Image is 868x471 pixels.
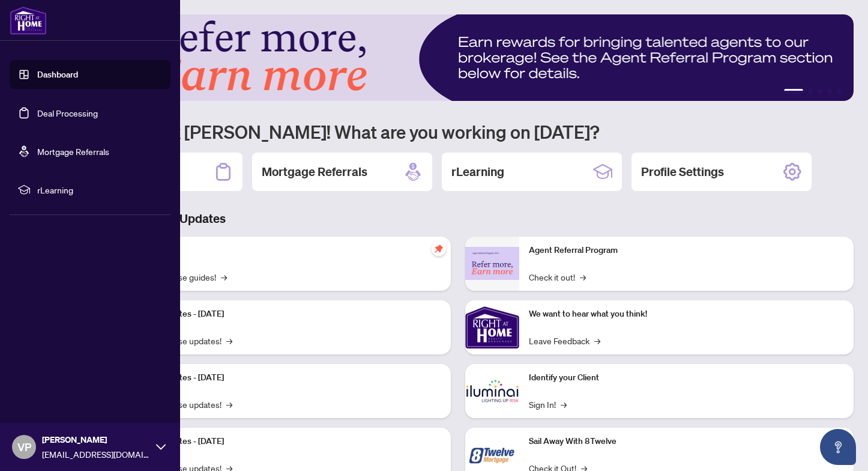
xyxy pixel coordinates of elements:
p: Platform Updates - [DATE] [126,371,441,384]
a: Deal Processing [37,108,98,118]
button: 1 [784,89,803,94]
a: Leave Feedback→ [529,334,600,347]
button: 3 [818,89,822,94]
span: → [226,334,232,347]
span: → [226,398,232,411]
p: Sail Away With 8Twelve [529,435,844,448]
h3: Brokerage & Industry Updates [62,210,854,227]
button: 4 [827,89,832,94]
span: [PERSON_NAME] [42,433,150,446]
a: Mortgage Referrals [37,146,109,157]
span: → [594,334,600,347]
span: [EMAIL_ADDRESS][DOMAIN_NAME] [42,448,150,461]
p: Platform Updates - [DATE] [126,435,441,448]
p: Identify your Client [529,371,844,384]
h2: rLearning [451,163,504,180]
a: Sign In!→ [529,398,567,411]
button: Open asap [820,429,856,465]
img: Slide 0 [62,14,854,101]
h1: Welcome back [PERSON_NAME]! What are you working on [DATE]? [62,120,854,143]
button: 2 [808,89,813,94]
button: 5 [837,89,842,94]
span: → [580,270,586,284]
p: Platform Updates - [DATE] [126,308,441,321]
p: We want to hear what you think! [529,308,844,321]
span: rLearning [37,183,162,196]
span: → [561,398,567,411]
span: pushpin [432,242,446,256]
img: Identify your Client [465,364,519,418]
span: → [221,270,227,284]
img: logo [10,6,47,35]
img: Agent Referral Program [465,247,519,280]
p: Self-Help [126,244,441,257]
a: Check it out!→ [529,270,586,284]
h2: Mortgage Referrals [262,163,367,180]
span: VP [17,439,31,455]
a: Dashboard [37,69,78,80]
img: We want to hear what you think! [465,300,519,354]
h2: Profile Settings [641,163,724,180]
p: Agent Referral Program [529,244,844,257]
